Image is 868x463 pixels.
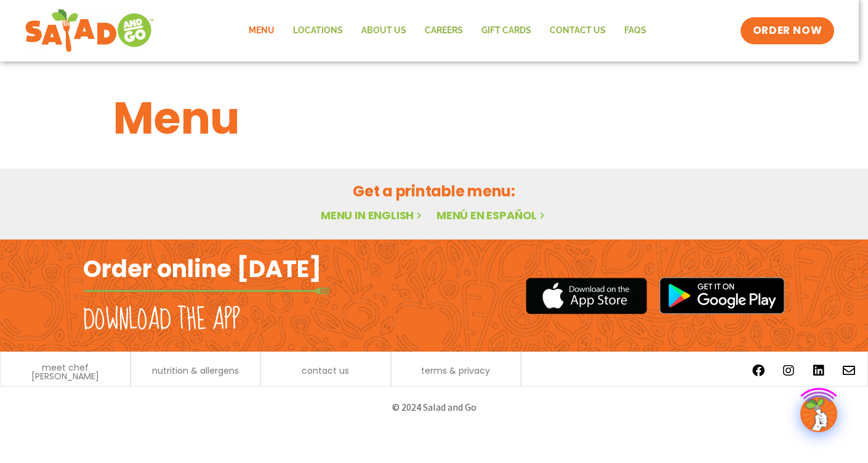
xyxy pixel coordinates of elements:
a: Menú en español [436,207,547,223]
a: GIFT CARDS [472,17,540,45]
a: Contact Us [540,17,615,45]
h2: Get a printable menu: [113,180,755,202]
a: Locations [284,17,352,45]
p: © 2024 Salad and Go [89,399,779,416]
h1: Menu [113,85,755,151]
a: Careers [416,17,472,45]
img: fork [83,288,329,294]
a: nutrition & allergens [152,366,239,375]
h2: Order online [DATE] [83,254,321,284]
a: Menu in English [321,207,424,223]
h2: Download the app [83,303,240,337]
a: terms & privacy [421,366,490,375]
a: About Us [352,17,416,45]
nav: Menu [239,17,656,45]
a: Menu [239,17,284,45]
img: new-SAG-logo-768×292 [25,6,155,55]
a: ORDER NOW [741,17,834,44]
span: ORDER NOW [753,23,822,38]
img: google_play [659,277,785,314]
a: meet chef [PERSON_NAME] [7,363,124,380]
img: appstore [526,276,647,316]
a: contact us [302,366,349,375]
a: FAQs [615,17,656,45]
